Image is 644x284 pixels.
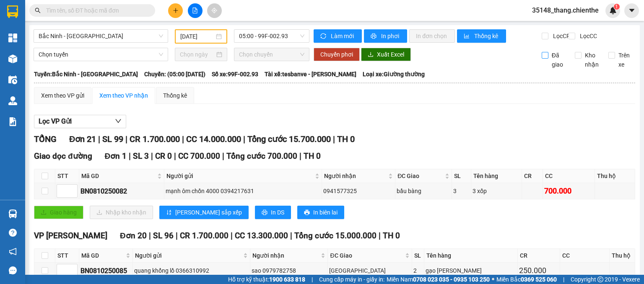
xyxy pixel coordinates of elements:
[55,249,79,263] th: STT
[8,75,17,84] img: warehouse-icon
[153,231,174,240] span: SL 96
[55,169,79,183] th: STT
[255,206,291,219] button: printerIn DS
[426,266,516,275] div: gạo [PERSON_NAME]
[329,266,410,275] div: [GEOGRAPHIC_DATA]
[9,229,17,237] span: question-circle
[129,151,131,161] span: |
[518,249,560,263] th: CR
[610,249,635,263] th: Thu hộ
[464,33,471,40] span: bar-chart
[212,70,258,79] span: Số xe: 99F-002.93
[473,186,520,196] div: 3 xốp
[79,263,133,279] td: BN0810250085
[159,206,249,219] button: sort-ascending[PERSON_NAME] sắp xếp
[8,117,17,126] img: solution-icon
[381,31,400,41] span: In phơi
[34,206,83,219] button: uploadGiao hàng
[333,134,335,144] span: |
[609,7,617,14] img: icon-new-feature
[102,134,123,144] span: SL 99
[297,206,344,219] button: printerIn biên lai
[471,169,522,183] th: Tên hàng
[166,209,172,216] span: sort-ascending
[474,31,499,41] span: Thống kê
[34,134,57,144] span: TỔNG
[134,266,249,275] div: quang khổng lồ 0366310992
[294,231,377,240] span: Tổng cước 15.000.000
[377,50,404,59] span: Xuất Excel
[135,251,241,260] span: Người gửi
[133,151,149,161] span: SL 3
[548,51,569,69] span: Đã giao
[331,31,355,41] span: Làm mới
[151,151,153,161] span: |
[560,249,610,263] th: CC
[453,186,470,196] div: 3
[226,151,297,161] span: Tổng cước 700.000
[337,134,355,144] span: TH 0
[361,48,411,61] button: downloadXuất Excel
[130,134,180,144] span: CR 1.700.000
[363,70,425,79] span: Loại xe: Giường thường
[8,96,17,105] img: warehouse-icon
[304,151,321,161] span: TH 0
[178,151,220,161] span: CC 700.000
[8,34,17,42] img: dashboard-icon
[615,4,618,10] span: 1
[492,278,494,281] span: ⚪️
[364,29,407,43] button: printerIn phơi
[368,52,374,58] span: download
[231,231,233,240] span: |
[39,30,163,42] span: Bắc Ninh - Hồ Chí Minh
[90,206,153,219] button: downloadNhập kho nhận
[80,266,131,276] div: BN0810250085
[314,48,360,61] button: Chuyển phơi
[379,231,381,240] span: |
[252,251,319,260] span: Người nhận
[41,91,84,100] div: Xem theo VP gửi
[166,186,320,196] div: mạnh ôm chốn 4000 0394217631
[615,51,636,69] span: Trên xe
[271,208,284,217] span: In DS
[424,249,518,263] th: Tên hàng
[383,231,400,240] span: TH 0
[34,71,138,77] b: Tuyến: Bắc Ninh - [GEOGRAPHIC_DATA]
[243,134,245,144] span: |
[290,231,292,240] span: |
[166,171,313,181] span: Người gửi
[413,266,423,275] div: 2
[595,169,635,183] th: Thu hộ
[319,275,384,284] span: Cung cấp máy in - giấy in:
[239,30,305,42] span: 05:00 - 99F-002.93
[34,115,126,128] button: Lọc VP Gửi
[624,3,639,18] button: caret-down
[457,29,506,43] button: bar-chartThống kê
[387,275,490,284] span: Miền Nam
[452,169,471,183] th: SL
[180,32,214,41] input: 08/10/2025
[115,118,122,124] span: down
[188,3,203,18] button: file-add
[79,183,164,199] td: BN0810250082
[265,70,356,79] span: Tài xế: tesbanve - [PERSON_NAME]
[582,51,602,69] span: Kho nhận
[496,275,557,284] span: Miền Bắc
[192,8,198,13] span: file-add
[324,171,387,181] span: Người nhận
[39,116,72,127] span: Lọc VP Gửi
[597,276,603,282] span: copyright
[412,249,424,263] th: SL
[320,33,327,40] span: sync
[299,151,301,161] span: |
[163,91,187,100] div: Thống kê
[576,31,598,41] span: Lọc CC
[239,48,305,61] span: Chọn chuyến
[149,231,151,240] span: |
[8,54,17,63] img: warehouse-icon
[521,276,557,283] strong: 0369 525 060
[235,231,288,240] span: CC 13.300.000
[35,8,41,13] span: search
[144,70,205,79] span: Chuyến: (05:00 [DATE])
[519,265,558,276] div: 250.000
